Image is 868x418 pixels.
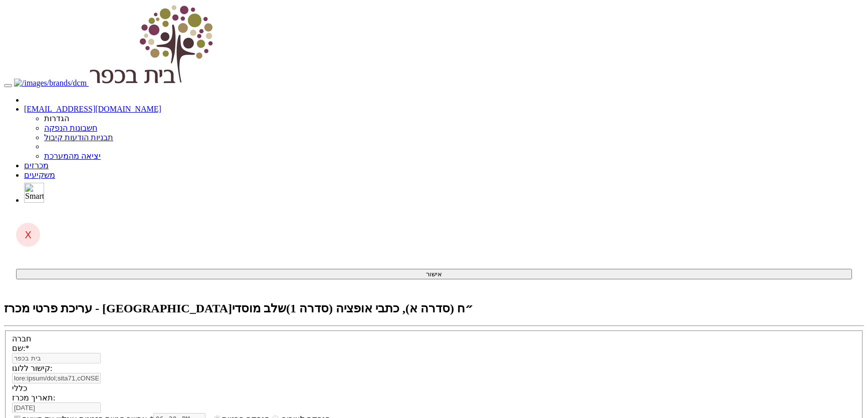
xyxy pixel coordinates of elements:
[12,364,52,372] label: קישור ללוגו:
[24,183,44,203] img: SmartBull Logo
[12,393,55,402] label: תאריך מכרז:
[44,152,101,160] a: יציאה מהמערכת
[24,161,49,170] a: מכרזים
[44,114,864,123] li: הגדרות
[12,344,29,352] label: שם:
[12,334,31,343] label: חברה
[14,79,87,88] img: /images/brands/dcm
[4,301,864,315] h2: עריכת פרטי מכרז - [GEOGRAPHIC_DATA]״ח (סדרה א), כתבי אופציה (סדרה 1)
[24,105,161,113] a: [EMAIL_ADDRESS][DOMAIN_NAME]
[16,269,852,279] button: אישור
[232,302,286,315] span: שלב מוסדי
[24,171,55,179] a: משקיעים
[25,229,32,241] span: X
[89,4,214,86] img: Auction Logo
[44,133,113,142] a: תבניות הודעות קיבול
[12,384,27,392] label: כללי
[44,124,97,132] a: חשבונות הנפקה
